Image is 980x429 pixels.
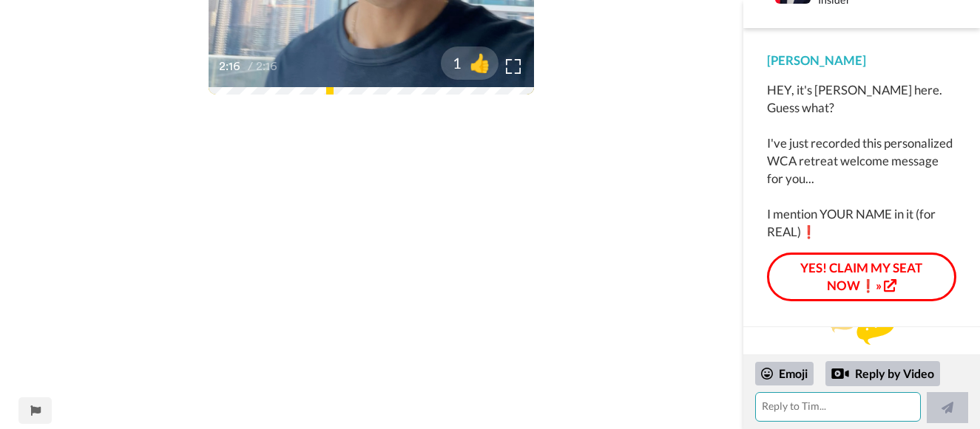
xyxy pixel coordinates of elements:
div: Reply by Video [825,361,940,386]
span: 1 [441,52,462,73]
span: 2:16 [256,58,282,75]
img: message.svg [829,315,894,345]
button: 1👍 [441,47,499,80]
span: 2:16 [219,58,245,75]
div: Reply by Video [831,365,849,382]
div: HEY, it's [PERSON_NAME] here. Guess what? I've just recorded this personalized WCA retreat welcom... [767,81,956,241]
div: [PERSON_NAME] [767,52,956,69]
a: YES! CLAIM MY SEAT NOW❗» [767,253,956,302]
div: Emoji [755,362,814,385]
span: / [248,58,253,75]
img: Full screen [506,59,521,74]
span: 👍 [462,51,499,75]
